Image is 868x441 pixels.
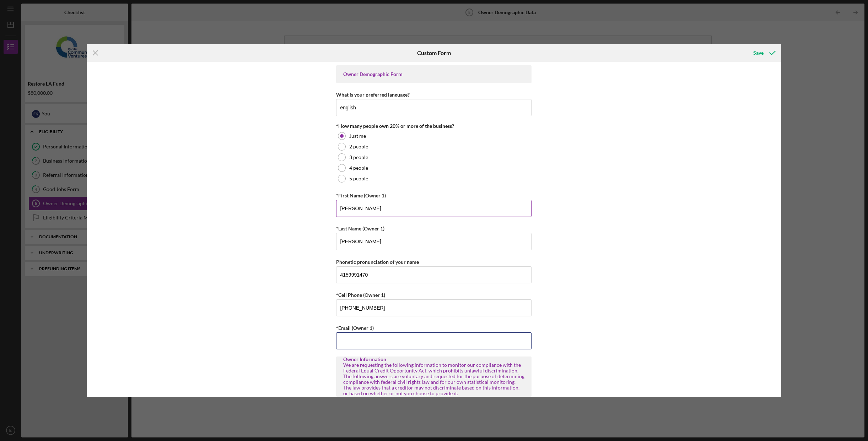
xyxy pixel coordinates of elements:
label: *Cell Phone (Owner 1) [336,292,385,298]
label: Just me [349,133,366,139]
label: 2 people [349,144,368,149]
h6: Custom Form [417,50,451,56]
button: Save [746,46,781,60]
label: *First Name (Owner 1) [336,192,386,198]
label: 4 people [349,165,368,171]
div: *How many people own 20% or more of the business? [336,123,532,129]
div: Owner Information [343,356,524,362]
label: *Email (Owner 1) [336,325,374,331]
div: Owner Demographic Form [343,71,524,77]
label: 5 people [349,176,368,181]
label: 3 people [349,154,368,160]
label: Phonetic pronunciation of your name [336,259,419,265]
label: *Last Name (Owner 1) [336,225,384,232]
label: What is your preferred language? [336,92,410,98]
div: We are requesting the following information to monitor our compliance with the Federal Equal Cred... [343,362,524,397]
div: Save [753,46,764,60]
